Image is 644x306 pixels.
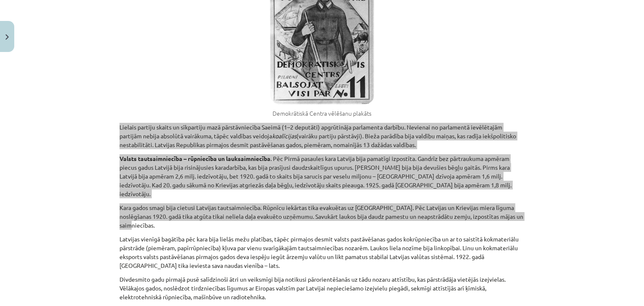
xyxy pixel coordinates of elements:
[119,235,525,270] p: Latvijas vienīgā bagātība pēc kara bija lielās mežu platības, tāpēc pirmajos desmit valsts pastāv...
[119,203,525,230] p: Kara gados smagi bija cietusi Latvijas tautsaimniecība. Rūpnīcu iekārtas tika evakuētas uz [GEOGR...
[272,132,296,140] i: koalīcijas
[119,155,270,162] b: Valsts tautsaimniecība – rūpniecība un lauksaimniecība
[119,123,525,149] p: Lielais partiju skaits un sīkpartiju mazā pārstāvniecība Saeimā (1–2 deputāti) apgrūtināja parlam...
[267,109,377,118] figcaption: Demokrātiskā Centra vēlēšanu plakāts
[119,154,525,198] p: . Pēc Pirmā pasaules kara Latvija bija pamatīgi izpostīta. Gandrīz bez pārtraukuma apmēram piecus...
[5,34,9,40] img: icon-close-lesson-0947bae3869378f0d4975bcd49f059093ad1ed9edebbc8119c70593378902aed.svg
[119,275,525,301] p: Divdesmito gadu pirmajā pusē salīdzinoši ātri un veiksmīgi bija notikusi pārorientēšanās uz tādu ...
